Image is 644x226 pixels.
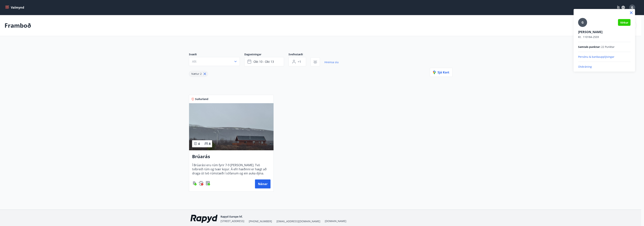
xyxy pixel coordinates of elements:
[578,30,631,34] p: [PERSON_NAME]
[578,45,600,49] span: Samtals punktar :
[601,45,615,49] span: 22 Punktar
[578,55,631,59] p: Persónu & bankaupplýsingar
[578,35,631,39] p: 110184-2559
[581,20,584,24] span: G
[620,21,628,24] span: Virkur
[578,65,631,69] p: Útskráning
[578,35,581,39] span: Kt.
